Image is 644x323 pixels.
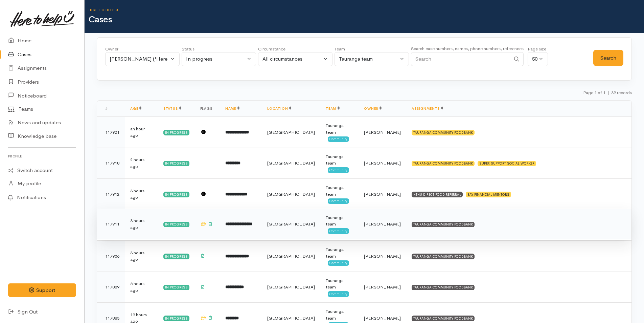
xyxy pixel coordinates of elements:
[267,315,315,321] span: [GEOGRAPHIC_DATA]
[326,246,353,259] div: Tauranga team
[326,122,353,135] div: Tauranga team
[364,160,401,166] span: [PERSON_NAME]
[110,55,169,63] div: [PERSON_NAME] ('Here to help u')
[97,148,125,179] td: 117918
[89,15,644,25] h1: Cases
[326,277,353,290] div: Tauranga team
[326,214,353,228] div: Tauranga team
[412,192,463,197] div: HTHU DIRECT FOOD REFERRAL
[364,284,401,290] span: [PERSON_NAME]
[412,222,475,227] div: TAURANGA COMMUNITY FOODBANK
[364,315,401,321] span: [PERSON_NAME]
[412,285,475,290] div: TAURANGA COMMUNITY FOODBANK
[97,209,125,240] td: 117911
[8,152,76,161] h6: Profile
[532,55,537,63] div: 50
[607,90,609,95] span: |
[412,316,475,321] div: TAURANGA COMMUNITY FOODBANK
[328,198,349,204] span: Community
[163,161,189,166] div: In progress
[364,191,401,197] span: [PERSON_NAME]
[105,46,180,52] div: Owner
[163,316,189,321] div: In progress
[267,106,291,111] a: Location
[267,129,315,135] span: [GEOGRAPHIC_DATA]
[335,46,409,52] div: Team
[105,52,180,66] button: Rachel Proctor ('Here to help u')
[8,283,76,297] button: Support
[125,272,158,303] td: 6 hours ago
[89,8,644,12] h6: Here to help u
[412,161,475,166] div: TAURANGA COMMUNITY FOODBANK
[163,106,181,111] a: Status
[182,46,256,52] div: Status
[328,260,349,266] span: Community
[125,241,158,272] td: 3 hours ago
[328,136,349,142] span: Community
[225,106,239,111] a: Name
[326,106,340,111] a: Team
[163,285,189,290] div: In progress
[97,179,125,210] td: 117912
[130,106,141,111] a: Age
[186,55,246,63] div: In progress
[335,52,409,66] button: Tauranga team
[125,117,158,148] td: an hour ago
[583,90,632,95] small: Page 1 of 1 39 records
[125,179,158,210] td: 3 hours ago
[262,55,322,63] div: All circumstances
[163,130,189,135] div: In progress
[364,253,401,259] span: [PERSON_NAME]
[528,52,548,66] button: 50
[411,52,510,66] input: Search
[328,167,349,173] span: Community
[466,192,511,197] div: BAY FINANCIAL MENTORS
[267,253,315,259] span: [GEOGRAPHIC_DATA]
[412,130,475,135] div: TAURANGA COMMUNITY FOODBANK
[163,192,189,197] div: In progress
[97,101,125,117] th: #
[326,184,353,197] div: Tauranga team
[195,101,220,117] th: Flags
[364,129,401,135] span: [PERSON_NAME]
[125,209,158,240] td: 3 hours ago
[339,55,398,63] div: Tauranga team
[267,191,315,197] span: [GEOGRAPHIC_DATA]
[163,254,189,259] div: In progress
[328,228,349,234] span: Community
[97,241,125,272] td: 117906
[326,308,353,321] div: Tauranga team
[364,221,401,227] span: [PERSON_NAME]
[267,221,315,227] span: [GEOGRAPHIC_DATA]
[258,46,332,52] div: Circumstance
[593,50,623,66] button: Search
[258,52,332,66] button: All circumstances
[97,272,125,303] td: 117889
[412,106,443,111] a: Assignments
[478,161,536,166] div: SUPER SUPPORT SOCIAL WORKER
[528,46,548,52] div: Page size
[267,284,315,290] span: [GEOGRAPHIC_DATA]
[125,148,158,179] td: 2 hours ago
[97,117,125,148] td: 117921
[412,254,475,259] div: TAURANGA COMMUNITY FOODBANK
[326,153,353,167] div: Tauranga team
[182,52,256,66] button: In progress
[411,46,524,51] small: Search case numbers, names, phone numbers, references
[267,160,315,166] span: [GEOGRAPHIC_DATA]
[328,291,349,297] span: Community
[364,106,382,111] a: Owner
[163,222,189,227] div: In progress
